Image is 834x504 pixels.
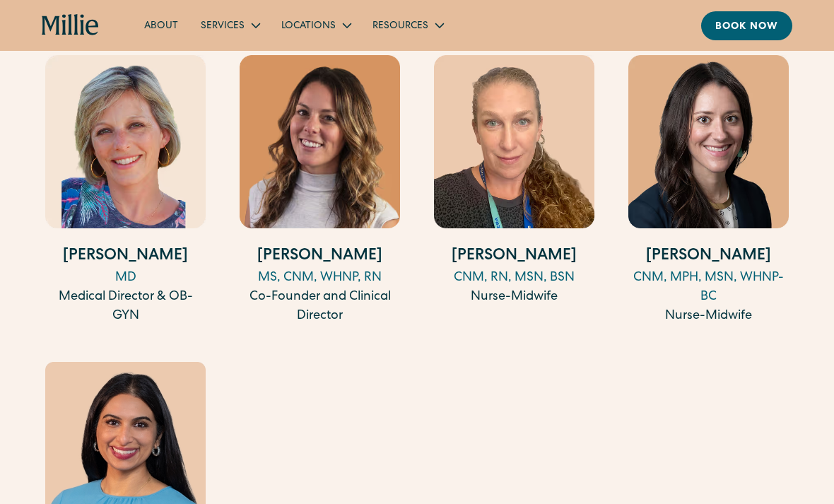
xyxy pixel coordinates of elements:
[201,19,245,34] div: Services
[133,13,189,37] a: About
[628,269,789,307] div: CNM, MPH, MSN, WHNP-BC
[240,245,400,269] h4: [PERSON_NAME]
[434,245,594,269] h4: [PERSON_NAME]
[45,269,206,288] div: MD
[240,55,400,325] a: [PERSON_NAME]MS, CNM, WHNP, RNCo-Founder and Clinical Director
[628,55,789,325] a: [PERSON_NAME]CNM, MPH, MSN, WHNP-BCNurse-Midwife
[281,19,336,34] div: Locations
[240,288,400,326] div: Co-Founder and Clinical Director
[189,13,270,37] div: Services
[701,11,792,40] a: Book now
[628,307,789,326] div: Nurse-Midwife
[434,55,594,306] a: [PERSON_NAME]CNM, RN, MSN, BSNNurse-Midwife
[270,13,361,37] div: Locations
[42,14,99,37] a: home
[628,245,789,269] h4: [PERSON_NAME]
[434,288,594,307] div: Nurse-Midwife
[361,13,454,37] div: Resources
[45,245,206,269] h4: [PERSON_NAME]
[45,55,206,325] a: [PERSON_NAME]MDMedical Director & OB-GYN
[715,20,778,35] div: Book now
[45,288,206,326] div: Medical Director & OB-GYN
[372,19,428,34] div: Resources
[240,269,400,288] div: MS, CNM, WHNP, RN
[434,269,594,288] div: CNM, RN, MSN, BSN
